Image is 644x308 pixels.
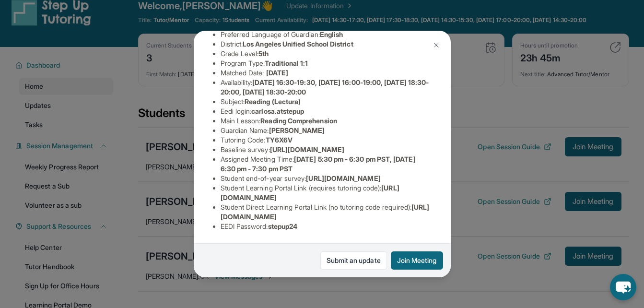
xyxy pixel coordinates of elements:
[270,145,344,154] span: [URL][DOMAIN_NAME]
[221,155,416,173] span: [DATE] 5:30 pm - 6:30 pm PST, [DATE] 6:30 pm - 7:30 pm PST
[320,251,387,270] a: Submit an update
[221,202,432,222] li: Student Direct Learning Portal Link (no tutoring code required) :
[221,183,432,202] li: Student Learning Portal Link (requires tutoring code) :
[320,30,343,38] span: English
[221,97,432,107] li: Subject :
[221,116,432,126] li: Main Lesson :
[260,117,337,125] span: Reading Comprehension
[306,174,380,182] span: [URL][DOMAIN_NAME]
[610,274,636,300] button: chat-button
[221,126,432,135] li: Guardian Name :
[221,68,432,78] li: Matched Date:
[245,97,301,106] span: Reading (Lectura)
[251,107,304,115] span: carlosa.atstepup
[269,126,325,134] span: [PERSON_NAME]
[266,69,288,77] span: [DATE]
[221,59,432,68] li: Program Type:
[266,136,293,144] span: TY6X6V
[268,222,298,230] span: stepup24
[221,135,432,145] li: Tutoring Code :
[221,145,432,154] li: Baseline survey :
[221,39,432,49] li: District:
[221,49,432,59] li: Grade Level:
[221,174,432,183] li: Student end-of-year survey :
[221,30,432,39] li: Preferred Language of Guardian:
[221,78,429,96] span: [DATE] 16:30-19:30, [DATE] 16:00-19:00, [DATE] 18:30-20:00, [DATE] 18:30-20:00
[221,78,432,97] li: Availability:
[221,107,432,116] li: Eedi login :
[433,41,440,49] img: Close Icon
[391,251,443,270] button: Join Meeting
[243,40,353,48] span: Los Angeles Unified School District
[258,49,269,58] span: 5th
[265,59,308,67] span: Traditional 1:1
[221,222,432,231] li: EEDI Password :
[221,154,432,174] li: Assigned Meeting Time :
